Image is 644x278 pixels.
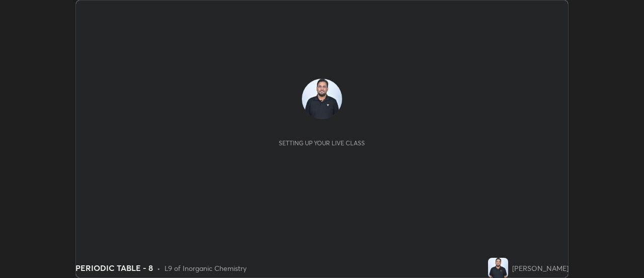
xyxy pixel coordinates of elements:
div: PERIODIC TABLE - 8 [75,262,153,274]
img: e1c97fa6ee1c4dd2a6afcca3344b7cb0.jpg [302,79,342,119]
img: e1c97fa6ee1c4dd2a6afcca3344b7cb0.jpg [488,258,508,278]
div: L9 of Inorganic Chemistry [165,263,247,273]
div: Setting up your live class [279,139,365,147]
div: [PERSON_NAME] [512,263,569,273]
div: • [157,263,160,273]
